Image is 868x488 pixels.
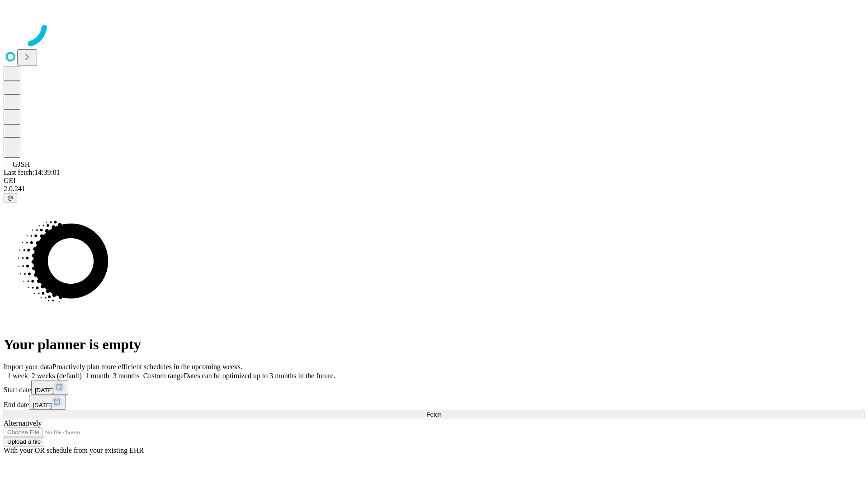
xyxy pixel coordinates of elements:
[184,372,335,380] span: Dates can be optimized up to 3 months in the future.
[4,395,864,410] div: End date
[4,410,864,419] button: Fetch
[4,446,144,454] span: With your OR schedule from your existing EHR
[113,372,140,380] span: 3 months
[52,363,242,371] span: Proactively plan more efficient schedules in the upcoming weeks.
[35,387,54,394] span: [DATE]
[4,185,864,193] div: 2.0.241
[143,372,184,380] span: Custom range
[426,411,441,418] span: Fetch
[4,193,17,202] button: @
[13,160,30,168] span: GJSH
[7,372,28,380] span: 1 week
[33,402,52,408] span: [DATE]
[85,372,109,380] span: 1 month
[4,177,864,185] div: GEI
[4,437,44,446] button: Upload a file
[4,336,864,353] h1: Your planner is empty
[7,194,14,201] span: @
[4,169,60,176] span: Last fetch: 14:39:01
[29,395,66,410] button: [DATE]
[31,380,68,395] button: [DATE]
[4,380,864,395] div: Start date
[4,363,52,371] span: Import your data
[4,419,42,427] span: Alternatively
[32,372,82,380] span: 2 weeks (default)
